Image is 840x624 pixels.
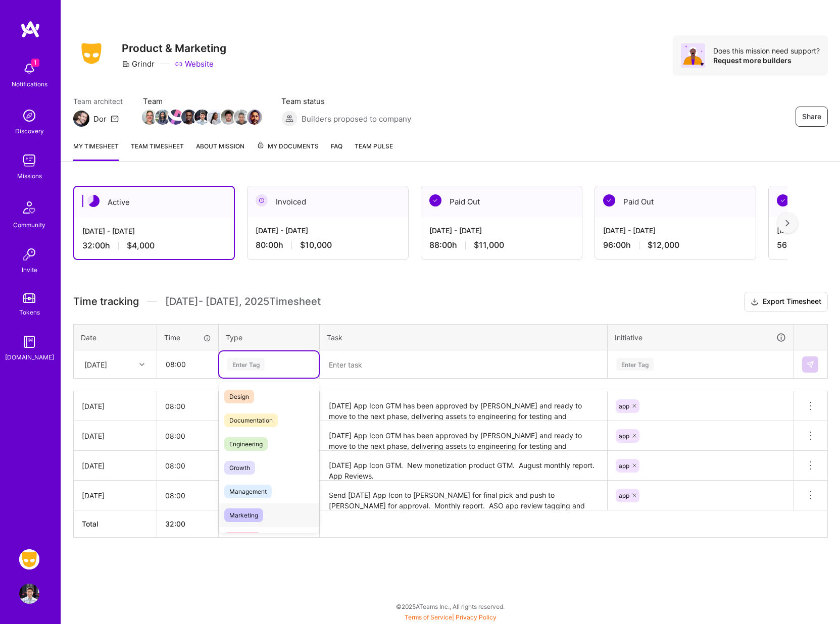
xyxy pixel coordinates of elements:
[224,390,254,403] span: Design
[13,220,45,230] div: Community
[456,613,497,621] a: Privacy Policy
[165,295,321,308] span: [DATE] - [DATE] , 2025 Timesheet
[19,106,39,126] img: discovery
[224,437,268,451] span: Engineering
[616,356,654,372] div: Enter Tag
[82,460,149,471] div: [DATE]
[224,485,272,498] span: Management
[19,332,39,352] img: guide book
[157,452,218,479] input: HH:MM
[61,594,840,619] div: © 2025 ATeams Inc., All rights reserved.
[619,402,629,410] span: app
[321,392,606,420] textarea: [DATE] App Icon GTM has been approved by [PERSON_NAME] and ready to move to the next phase, deliv...
[227,356,265,372] div: Enter Tag
[429,225,574,236] div: [DATE] - [DATE]
[158,351,218,378] input: HH:MM
[87,195,100,207] img: Active
[17,549,42,569] a: Grindr: Product & Marketing
[595,186,756,217] div: Paid Out
[20,20,40,38] img: logo
[281,96,411,107] span: Team status
[157,393,218,420] input: HH:MM
[248,186,408,217] div: Invoiced
[321,452,606,480] textarea: [DATE] App Icon GTM. New monetization product GTM. August monthly report. App Reviews.
[619,492,629,499] span: app
[603,240,748,250] div: 96:00 h
[355,141,393,161] a: Team Pulse
[19,244,39,265] img: Invite
[713,46,820,56] div: Does this mission need support?
[31,59,39,67] span: 1
[302,114,411,124] span: Builders proposed to company
[603,194,615,206] img: Paid Out
[224,532,261,546] span: Meetings
[122,60,130,68] i: icon CompanyGray
[208,110,223,125] img: Team Member Avatar
[19,59,39,79] img: bell
[219,324,320,350] th: Type
[806,360,814,369] img: Submit
[73,141,119,161] a: My timesheet
[12,79,47,89] div: Notifications
[175,59,214,69] a: Website
[157,482,218,509] input: HH:MM
[257,141,319,152] span: My Documents
[405,613,452,621] a: Terms of Service
[751,297,759,307] i: icon Download
[603,225,748,236] div: [DATE] - [DATE]
[73,40,110,67] img: Company Logo
[196,141,244,161] a: About Mission
[224,508,263,522] span: Marketing
[15,126,44,136] div: Discovery
[157,423,218,449] input: HH:MM
[19,584,39,604] img: User Avatar
[143,96,261,107] span: Team
[796,107,828,127] button: Share
[429,194,441,206] img: Paid Out
[421,186,582,217] div: Paid Out
[164,332,211,343] div: Time
[17,195,41,220] img: Community
[5,352,54,362] div: [DOMAIN_NAME]
[157,510,219,538] th: 32:00
[111,115,119,123] i: icon Mail
[169,109,182,126] a: Team Member Avatar
[405,613,497,621] span: |
[17,171,42,181] div: Missions
[194,110,210,125] img: Team Member Avatar
[713,56,820,65] div: Request more builders
[256,225,400,236] div: [DATE] - [DATE]
[93,114,107,124] div: Dor
[73,96,123,107] span: Team architect
[224,413,278,427] span: Documentation
[615,332,786,343] div: Initiative
[168,110,183,125] img: Team Member Avatar
[131,141,184,161] a: Team timesheet
[74,187,234,218] div: Active
[74,510,157,538] th: Total
[142,110,157,125] img: Team Member Avatar
[256,240,400,250] div: 80:00 h
[331,141,342,161] a: FAQ
[209,109,222,126] a: Team Member Avatar
[22,265,37,275] div: Invite
[235,109,248,126] a: Team Member Avatar
[17,584,42,604] a: User Avatar
[648,240,679,250] span: $12,000
[84,359,107,370] div: [DATE]
[155,110,170,125] img: Team Member Avatar
[429,240,574,250] div: 88:00 h
[221,110,236,125] img: Team Member Avatar
[257,141,319,161] a: My Documents
[82,431,149,441] div: [DATE]
[82,401,149,411] div: [DATE]
[222,109,235,126] a: Team Member Avatar
[182,109,195,126] a: Team Member Avatar
[82,226,226,236] div: [DATE] - [DATE]
[73,295,139,308] span: Time tracking
[681,43,705,68] img: Avatar
[256,194,268,206] img: Invoiced
[181,110,196,125] img: Team Member Avatar
[355,142,393,150] span: Team Pulse
[23,293,35,303] img: tokens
